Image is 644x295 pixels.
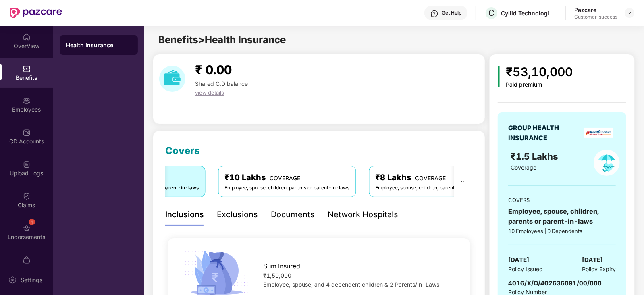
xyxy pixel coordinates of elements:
[158,34,286,46] span: Benefits > Health Insurance
[454,166,473,197] button: ellipsis
[574,14,617,20] div: Customer_success
[584,128,613,138] img: insurerLogo
[328,208,398,221] div: Network Hospitals
[165,208,204,221] div: Inclusions
[23,129,31,137] img: svg+xml;base64,PHN2ZyBpZD0iQ0RfQWNjb3VudHMiIGRhdGEtbmFtZT0iQ0QgQWNjb3VudHMiIHhtbG5zPSJodHRwOi8vd3...
[23,160,31,168] img: svg+xml;base64,PHN2ZyBpZD0iVXBsb2FkX0xvZ3MiIGRhdGEtbmFtZT0iVXBsb2FkIExvZ3MiIHhtbG5zPSJodHRwOi8vd3...
[498,66,500,87] img: icon
[264,261,301,271] span: Sum Insured
[461,179,466,184] span: ellipsis
[29,219,35,225] div: 1
[217,208,258,221] div: Exclusions
[508,279,602,287] span: 4016/X/O/402636091/00/000
[594,150,620,176] img: policyIcon
[66,41,131,49] div: Health Insurance
[511,151,561,162] span: ₹1.5 Lakhs
[415,175,446,181] span: COVERAGE
[23,65,31,73] img: svg+xml;base64,PHN2ZyBpZD0iQmVuZWZpdHMiIHhtbG5zPSJodHRwOi8vd3d3LnczLm9yZy8yMDAwL3N2ZyIgd2lkdGg9Ij...
[430,10,438,18] img: svg+xml;base64,PHN2ZyBpZD0iSGVscC0zMngzMiIgeG1sbnM9Imh0dHA6Ly93d3cudzMub3JnLzIwMDAvc3ZnIiB3aWR0aD...
[508,123,579,143] div: GROUP HEALTH INSURANCE
[508,255,529,265] span: [DATE]
[626,10,633,16] img: svg+xml;base64,PHN2ZyBpZD0iRHJvcGRvd24tMzJ4MzIiIHhtbG5zPSJodHRwOi8vd3d3LnczLm9yZy8yMDAwL3N2ZyIgd2...
[501,9,557,17] div: Cyllid Technologies Private Limited
[264,271,457,280] div: ₹1,50,000
[8,276,17,284] img: svg+xml;base64,PHN2ZyBpZD0iU2V0dGluZy0yMHgyMCIgeG1sbnM9Imh0dHA6Ly93d3cudzMub3JnLzIwMDAvc3ZnIiB3aW...
[159,66,185,92] img: download
[10,8,62,18] img: New Pazcare Logo
[375,171,500,184] div: ₹8 Lakhs
[224,171,349,184] div: ₹10 Lakhs
[508,265,543,274] span: Policy Issued
[574,6,617,14] div: Pazcare
[23,256,31,264] img: svg+xml;base64,PHN2ZyBpZD0iTXlfT3JkZXJzIiBkYXRhLW5hbWU9Ik15IE9yZGVycyIgeG1sbnM9Imh0dHA6Ly93d3cudz...
[506,62,573,81] div: ₹53,10,000
[508,227,616,235] div: 10 Employees | 0 Dependents
[508,196,616,204] div: COVERS
[165,145,200,156] span: Covers
[195,80,248,87] span: Shared C.D balance
[488,8,494,18] span: C
[375,184,500,192] div: Employee, spouse, children, parents or parent-in-laws
[224,184,349,192] div: Employee, spouse, children, parents or parent-in-laws
[506,81,573,88] div: Paid premium
[442,10,461,16] div: Get Help
[271,208,315,221] div: Documents
[508,206,616,226] div: Employee, spouse, children, parents or parent-in-laws
[23,224,31,232] img: svg+xml;base64,PHN2ZyBpZD0iRW5kb3JzZW1lbnRzIiB4bWxucz0iaHR0cDovL3d3dy53My5vcmcvMjAwMC9zdmciIHdpZH...
[23,33,31,41] img: svg+xml;base64,PHN2ZyBpZD0iSG9tZSIgeG1sbnM9Imh0dHA6Ly93d3cudzMub3JnLzIwMDAvc3ZnIiB3aWR0aD0iMjAiIG...
[582,255,603,265] span: [DATE]
[264,281,440,288] span: Employee, spouse, and 4 dependent children & 2 Parents/In-Laws
[23,97,31,105] img: svg+xml;base64,PHN2ZyBpZD0iRW1wbG95ZWVzIiB4bWxucz0iaHR0cDovL3d3dy53My5vcmcvMjAwMC9zdmciIHdpZHRoPS...
[270,175,300,181] span: COVERAGE
[195,62,232,77] span: ₹ 0.00
[582,265,616,274] span: Policy Expiry
[195,89,224,96] span: view details
[23,192,31,200] img: svg+xml;base64,PHN2ZyBpZD0iQ2xhaW0iIHhtbG5zPSJodHRwOi8vd3d3LnczLm9yZy8yMDAwL3N2ZyIgd2lkdGg9IjIwIi...
[18,276,45,284] div: Settings
[511,164,536,171] span: Coverage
